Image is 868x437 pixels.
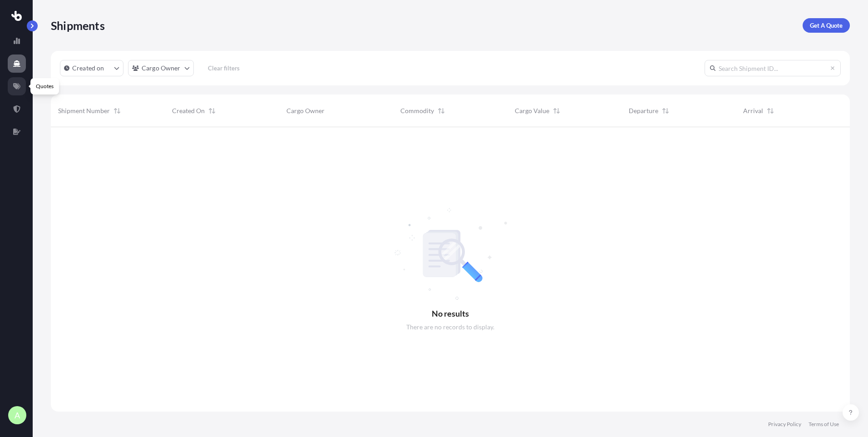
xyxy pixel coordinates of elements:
[172,106,205,115] span: Created On
[208,64,240,73] p: Clear filters
[15,411,20,420] span: A
[30,78,59,94] div: Quotes
[803,18,850,33] a: Get A Quote
[660,105,671,116] button: Sort
[743,106,763,115] span: Arrival
[51,18,105,33] p: Shipments
[768,421,801,428] a: Privacy Policy
[128,60,194,76] button: cargoOwner Filter options
[810,21,843,30] p: Get A Quote
[629,106,658,115] span: Departure
[72,64,104,73] p: Created on
[809,421,839,428] a: Terms of Use
[112,105,123,116] button: Sort
[400,106,434,115] span: Commodity
[198,61,249,75] button: Clear filters
[705,60,841,76] input: Search Shipment ID...
[142,64,181,73] p: Cargo Owner
[60,60,123,76] button: createdOn Filter options
[551,105,562,116] button: Sort
[436,105,447,116] button: Sort
[286,106,325,115] span: Cargo Owner
[515,106,549,115] span: Cargo Value
[765,105,776,116] button: Sort
[58,106,110,115] span: Shipment Number
[207,105,217,116] button: Sort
